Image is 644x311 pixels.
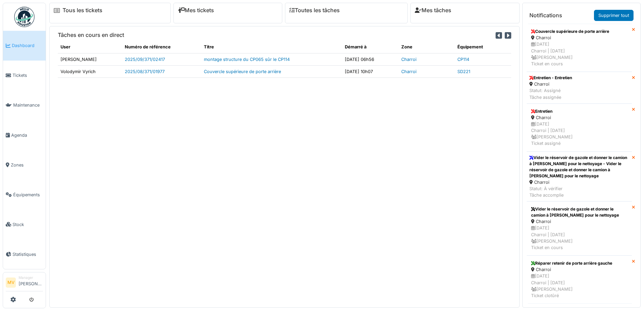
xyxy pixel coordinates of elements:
[63,7,102,14] a: Tous les tickets
[13,102,43,108] span: Maintenance
[531,273,627,299] div: [DATE] Charroi | [DATE] [PERSON_NAME] Ticket clotûré
[594,10,634,21] a: Supprimer tout
[529,75,572,81] div: Entretien - Entretien
[531,266,627,273] div: Charroi
[122,41,201,53] th: Numéro de référence
[204,69,281,74] a: Couvercle supérieure de porte arrière
[457,57,469,62] a: CP114
[3,180,46,209] a: Équipements
[531,35,627,41] div: Charroi
[14,7,34,27] img: Badge_color-CXgf-gQk.svg
[19,275,43,290] li: [PERSON_NAME]
[58,32,124,38] h6: Tâches en cours en direct
[531,114,627,121] div: Charroi
[531,225,627,251] div: [DATE] Charroi | [DATE] [PERSON_NAME] Ticket en cours
[342,65,399,77] td: [DATE] 10h07
[3,120,46,150] a: Agenda
[527,201,632,256] a: Vider le réservoir de gazole et donner le camion à [PERSON_NAME] pour le nettoyage Charroi [DATE]...
[457,69,470,74] a: SD221
[3,90,46,120] a: Maintenance
[399,41,455,53] th: Zone
[125,69,165,74] a: 2025/08/371/01977
[201,41,342,53] th: Titre
[415,7,451,14] a: Mes tâches
[527,256,632,304] a: Réparer retenir de porte arrière gauche Charroi [DATE]Charroi | [DATE] [PERSON_NAME]Ticket clotûré
[3,61,46,90] a: Tickets
[529,87,572,100] div: Statut: Assigné Tâche assignée
[401,69,416,74] a: Charroi
[342,53,399,65] td: [DATE] 06h56
[3,31,46,61] a: Dashboard
[289,7,340,14] a: Toutes les tâches
[19,275,43,280] div: Manager
[529,185,629,198] div: Statut: À vérifier Tâche accomplie
[527,104,632,152] a: Entretien Charroi [DATE]Charroi | [DATE] [PERSON_NAME]Ticket assigné
[6,275,43,291] a: MV Manager[PERSON_NAME]
[527,24,632,72] a: Couvercle supérieure de porte arrière Charroi [DATE]Charroi | [DATE] [PERSON_NAME]Ticket en cours
[13,192,43,198] span: Équipements
[58,65,122,77] td: Volodymir Vyrich
[531,260,627,266] div: Réparer retenir de porte arrière gauche
[529,179,629,185] div: Charroi
[11,132,43,138] span: Agenda
[125,57,165,62] a: 2025/09/371/02417
[11,162,43,168] span: Zones
[58,53,122,65] td: [PERSON_NAME]
[3,239,46,269] a: Statistiques
[13,251,43,258] span: Statistiques
[204,57,290,62] a: montage structure du CP065 sûr le CP114
[531,218,627,225] div: Charroi
[401,57,416,62] a: Charroi
[455,41,511,53] th: Équipement
[61,44,70,49] span: translation missing: fr.shared.user
[342,41,399,53] th: Démarré à
[529,155,629,179] div: Vider le réservoir de gazole et donner le camion à [PERSON_NAME] pour le nettoyage - Vider le rés...
[527,72,632,104] a: Entretien - Entretien Charroi Statut: AssignéTâche assignée
[13,72,43,79] span: Tickets
[531,121,627,147] div: [DATE] Charroi | [DATE] [PERSON_NAME] Ticket assigné
[3,150,46,180] a: Zones
[6,277,16,288] li: MV
[531,206,627,218] div: Vider le réservoir de gazole et donner le camion à [PERSON_NAME] pour le nettoyage
[13,221,43,228] span: Stock
[531,41,627,67] div: [DATE] Charroi | [DATE] [PERSON_NAME] Ticket en cours
[527,152,632,202] a: Vider le réservoir de gazole et donner le camion à [PERSON_NAME] pour le nettoyage - Vider le rés...
[529,12,562,19] h6: Notifications
[531,28,627,35] div: Couvercle supérieure de porte arrière
[531,108,627,114] div: Entretien
[3,209,46,239] a: Stock
[12,42,43,49] span: Dashboard
[178,7,214,14] a: Mes tickets
[529,81,572,87] div: Charroi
